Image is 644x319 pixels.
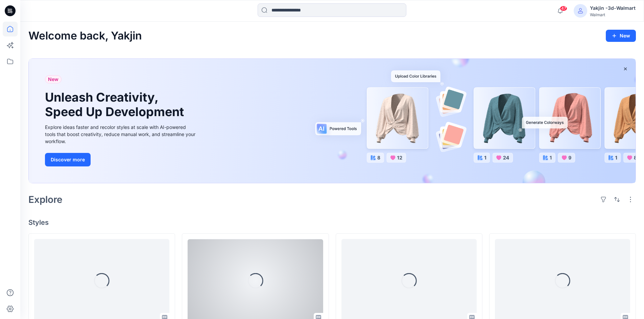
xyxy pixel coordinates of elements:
h2: Welcome back, Yakjin [28,30,142,42]
div: Yakjin -3d-Walmart [590,4,636,12]
a: Discover more [45,153,197,166]
span: 47 [560,6,567,11]
span: New [48,75,58,83]
h1: Unleash Creativity, Speed Up Development [45,90,187,119]
button: New [606,30,636,42]
h4: Styles [28,218,636,227]
button: Discover more [45,153,91,166]
svg: avatar [578,8,583,14]
h2: Explore [28,194,63,205]
div: Explore ideas faster and recolor styles at scale with AI-powered tools that boost creativity, red... [45,124,197,145]
div: Walmart [590,12,636,17]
